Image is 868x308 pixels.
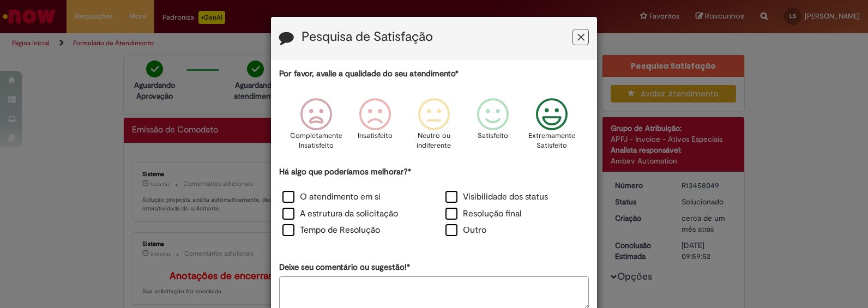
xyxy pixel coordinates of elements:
p: Insatisfeito [358,131,393,141]
div: Satisfeito [465,90,521,165]
div: Insatisfeito [347,90,403,165]
p: Neutro ou indiferente [414,131,454,151]
label: Tempo de Resolução [282,224,380,237]
div: Há algo que poderíamos melhorar?* [279,166,589,240]
p: Satisfeito [478,131,508,141]
div: Completamente Insatisfeito [288,90,343,165]
label: Outro [445,224,486,237]
div: Neutro ou indiferente [406,90,462,165]
label: Resolução final [445,208,522,220]
div: Extremamente Satisfeito [524,90,580,165]
label: Por favor, avalie a qualidade do seu atendimento* [279,68,459,80]
label: Deixe seu comentário ou sugestão!* [279,262,410,273]
p: Extremamente Satisfeito [528,131,575,151]
label: Pesquisa de Satisfação [302,30,433,44]
label: Visibilidade dos status [445,191,548,203]
label: O atendimento em si [282,191,381,203]
label: A estrutura da solicitação [282,208,398,220]
p: Completamente Insatisfeito [290,131,342,151]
